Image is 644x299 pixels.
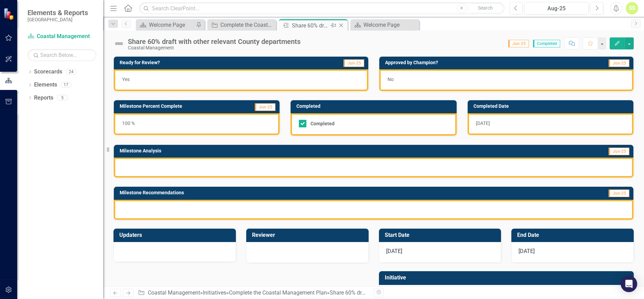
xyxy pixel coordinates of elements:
[149,21,194,29] div: Welcome Page
[385,60,560,65] h3: Approved by Champion?
[363,21,417,29] div: Welcome Page
[128,38,301,45] div: Share 60% draft with other relevant County departments
[138,289,368,297] div: » » »
[114,113,280,135] div: 100 %
[527,4,586,13] div: Aug-25
[609,189,629,197] span: Jun-25
[113,38,124,49] img: Not Defined
[621,276,637,292] div: Open Intercom Messenger
[139,2,504,14] input: Search ClearPoint...
[120,104,237,109] h3: Milestone Percent Complete
[386,248,402,254] span: [DATE]
[148,289,200,296] a: Coastal Management
[292,21,329,30] div: Share 60% draft with other relevant County departments
[330,289,465,296] div: Share 60% draft with other relevant County departments
[609,148,629,155] span: Jun-25
[28,49,96,61] input: Search Below...
[28,33,96,41] a: Coastal Management
[66,69,77,75] div: 24
[524,2,589,14] button: Aug-25
[533,40,560,47] span: Completed
[385,275,631,281] h3: Initiative
[296,104,453,109] h3: Completed
[3,8,15,20] img: ClearPoint Strategy
[352,21,417,29] a: Welcome Page
[473,104,630,109] h3: Completed Date
[626,2,638,14] button: SS
[34,81,57,89] a: Elements
[120,148,457,153] h3: Milestone Analysis
[28,17,88,22] small: [GEOGRAPHIC_DATA]
[61,82,72,88] div: 17
[229,289,327,296] a: Complete the Coastal Management Plan
[57,95,68,101] div: 5
[209,21,274,29] a: Complete the Coastal Management Plan
[385,232,498,238] h3: Start Date
[203,289,226,296] a: Initiatives
[252,232,365,238] h3: Reviewer
[508,40,529,47] span: Jun-25
[255,103,275,111] span: Jun-25
[34,94,53,102] a: Reports
[122,77,130,82] span: Yes
[609,59,629,67] span: Jun-25
[517,232,630,238] h3: End Date
[34,68,62,76] a: Scorecards
[343,59,364,67] span: Jun-25
[120,60,280,65] h3: Ready for Review?
[120,190,503,195] h3: Milestone Recommendations
[28,9,88,17] span: Elements & Reports
[478,5,493,11] span: Search
[388,77,394,82] span: No
[519,248,535,254] span: [DATE]
[476,120,490,126] span: [DATE]
[468,3,503,13] button: Search
[220,21,274,29] div: Complete the Coastal Management Plan
[138,21,194,29] a: Welcome Page
[119,232,232,238] h3: Updaters
[128,45,301,50] div: Coastal Management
